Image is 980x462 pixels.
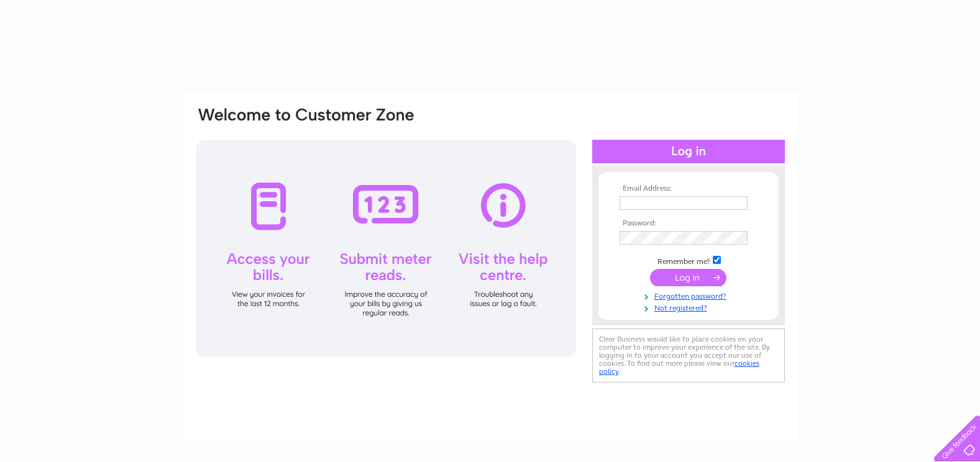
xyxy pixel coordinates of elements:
[599,359,759,376] a: cookies policy
[616,184,761,193] th: Email Address:
[592,328,785,383] div: Clear Business would like to place cookies on your computer to improve your experience of the sit...
[616,254,761,266] td: Remember me?
[620,301,761,313] a: Not registered?
[616,219,761,228] th: Password:
[650,269,726,286] input: Submit
[620,289,761,301] a: Forgotten password?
